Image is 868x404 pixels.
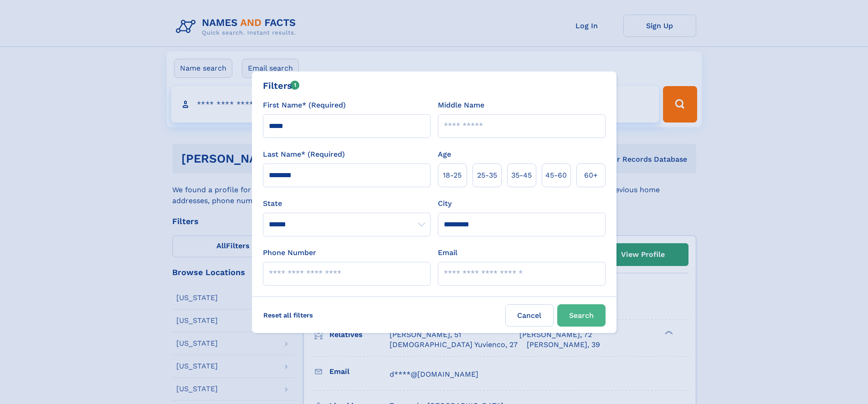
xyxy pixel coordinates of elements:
[438,100,484,111] label: Middle Name
[545,170,567,181] span: 45‑60
[438,149,451,160] label: Age
[263,100,346,111] label: First Name* (Required)
[505,304,554,327] label: Cancel
[438,247,457,258] label: Email
[511,170,532,181] span: 35‑45
[584,170,598,181] span: 60+
[443,170,462,181] span: 18‑25
[263,247,316,258] label: Phone Number
[477,170,497,181] span: 25‑35
[263,149,345,160] label: Last Name* (Required)
[257,304,319,326] label: Reset all filters
[263,79,300,92] div: Filters
[263,198,431,209] label: State
[557,304,606,327] button: Search
[438,198,452,209] label: City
